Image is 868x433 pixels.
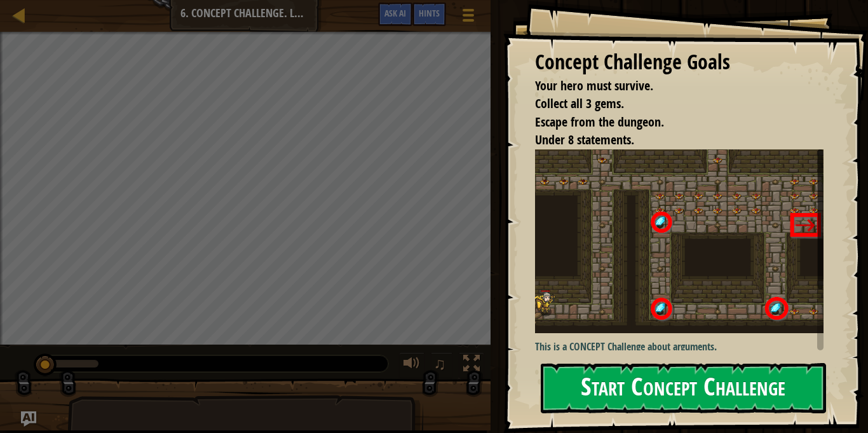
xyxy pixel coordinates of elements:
img: Asses2 [535,149,824,333]
button: Toggle fullscreen [459,352,484,378]
button: Ask AI [21,411,36,427]
li: Under 8 statements. [519,131,820,149]
p: This is a CONCEPT Challenge about arguments. [535,340,824,354]
li: Collect all 3 gems. [519,95,820,113]
button: Start Concept Challenge [541,363,826,413]
button: Adjust volume [399,352,424,378]
button: ♫ [431,352,452,378]
span: Under 8 statements. [535,131,634,148]
span: Escape from the dungeon. [535,113,664,130]
button: Ask AI [378,3,412,26]
span: Your hero must survive. [535,77,653,94]
span: Ask AI [384,7,406,19]
span: Collect all 3 gems. [535,95,624,112]
li: Your hero must survive. [519,77,820,95]
div: Concept Challenge Goals [535,48,824,77]
li: Escape from the dungeon. [519,113,820,132]
span: ♫ [433,354,446,373]
span: Hints [419,7,440,19]
button: Show game menu [452,3,484,32]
